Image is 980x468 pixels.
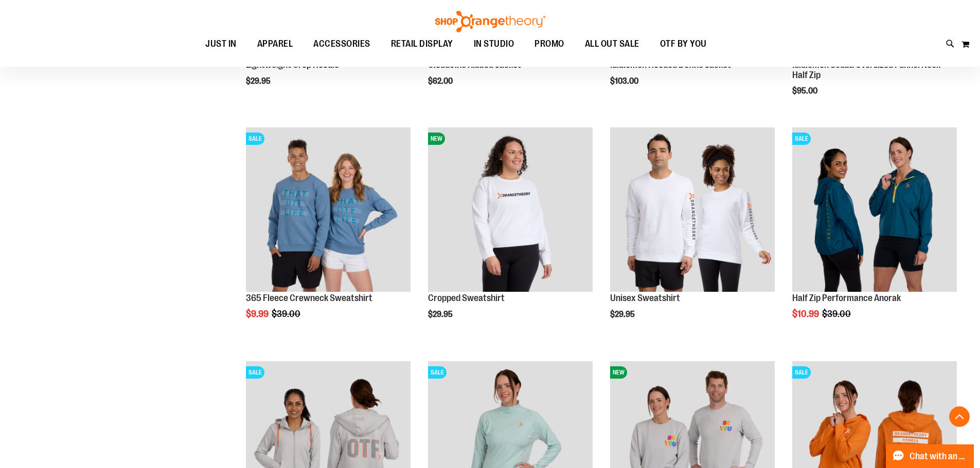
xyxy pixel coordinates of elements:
[792,60,940,80] a: lululemon Scuba Oversized Funnel Neck Half Zip
[792,366,811,379] span: SALE
[434,11,547,32] img: Shop Orangetheory
[610,293,680,303] a: Unisex Sweatshirt
[792,133,811,145] span: SALE
[534,32,564,55] span: PROMO
[474,32,514,55] span: IN STUDIO
[205,32,237,55] span: JUST IN
[257,32,293,55] span: APPAREL
[428,77,454,86] span: $62.00
[391,32,453,55] span: RETAIL DISPLAY
[886,444,974,468] button: Chat with an Expert
[428,133,445,145] span: NEW
[246,133,264,145] span: SALE
[610,127,775,292] img: Unisex Sweatshirt
[787,122,962,345] div: product
[792,293,901,303] a: Half Zip Performance Anorak
[246,127,411,293] a: 365 Fleece Crewneck SweatshirtSALE
[246,127,411,292] img: 365 Fleece Crewneck Sweatshirt
[241,122,416,345] div: product
[610,60,731,70] a: lululemon Hooded Define Jacket
[272,309,302,319] span: $39.00
[792,127,957,293] a: Half Zip Performance AnorakSALE
[660,32,707,55] span: OTF BY YOU
[428,127,593,292] img: Front of 2024 Q3 Balanced Basic Womens Cropped Sweatshirt
[428,293,505,303] a: Cropped Sweatshirt
[610,310,636,319] span: $29.95
[246,309,270,319] span: $9.99
[428,127,593,293] a: Front of 2024 Q3 Balanced Basic Womens Cropped SweatshirtNEW
[610,127,775,293] a: Unisex Sweatshirt
[792,86,819,96] span: $95.00
[610,77,640,86] span: $103.00
[949,406,970,427] button: Back To Top
[822,309,852,319] span: $39.00
[246,366,264,379] span: SALE
[910,452,968,461] span: Chat with an Expert
[428,366,447,379] span: SALE
[246,77,272,86] span: $29.95
[428,60,521,70] a: Cloud9ine Ribbed Jacket
[605,122,780,345] div: product
[428,310,454,319] span: $29.95
[792,127,957,292] img: Half Zip Performance Anorak
[246,60,339,70] a: Lightweight Crop Hoodie
[792,309,821,319] span: $10.99
[246,293,372,303] a: 365 Fleece Crewneck Sweatshirt
[610,366,627,379] span: NEW
[423,122,598,345] div: product
[585,32,639,55] span: ALL OUT SALE
[313,32,370,55] span: ACCESSORIES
